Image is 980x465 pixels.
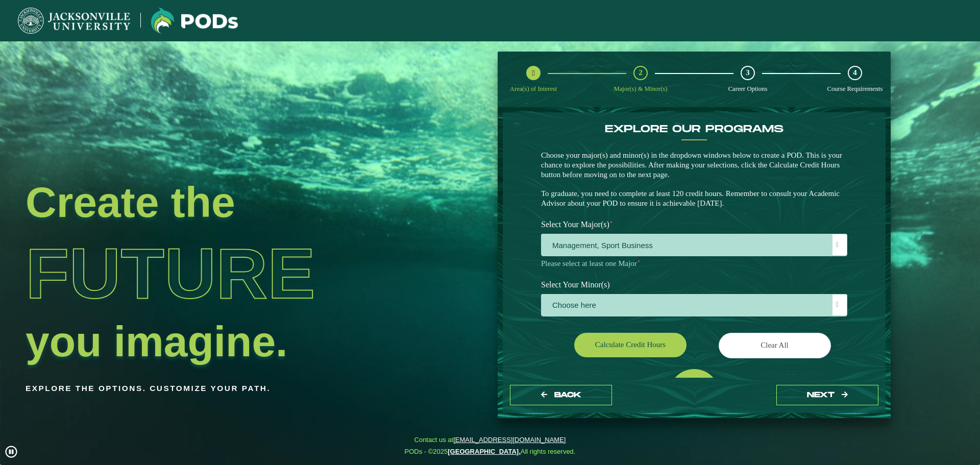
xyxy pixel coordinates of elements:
span: Area(s) of Interest [510,85,557,92]
img: Jacksonville University logo [151,8,238,34]
label: Select Your Minor(s) [533,275,855,294]
span: Contact us at [405,436,576,444]
span: 4 [853,68,857,78]
img: Jacksonville University logo [18,8,130,34]
span: 3 [746,68,750,78]
button: Clear All [719,333,831,358]
label: Select Your Major(s) [533,215,855,234]
span: Management, Sport Business [542,234,847,256]
a: [GEOGRAPHIC_DATA]. [448,448,521,455]
sup: ⋆ [637,258,641,264]
p: Explore the options. Customize your path. [26,381,415,396]
button: Calculate credit hours [574,333,687,357]
button: Back [510,385,612,406]
p: Please select at least one Major [541,259,847,268]
a: [EMAIL_ADDRESS][DOMAIN_NAME] [453,436,566,444]
span: Major(s) & Minor(s) [614,85,668,92]
span: 2 [639,68,643,78]
p: Choose your major(s) and minor(s) in the dropdown windows below to create a POD. This is your cha... [541,151,847,208]
span: Course Requirements [827,85,883,92]
button: next [776,385,878,406]
h2: Create the [26,181,415,224]
h4: EXPLORE OUR PROGRAMS [541,123,847,135]
span: Back [554,390,581,399]
span: PODs - ©2025 All rights reserved. [405,448,576,456]
h1: Future [26,227,415,320]
span: Choose here [542,295,847,316]
sup: ⋆ [609,218,614,226]
h2: you imagine. [26,320,415,363]
span: Career Options [728,85,768,92]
